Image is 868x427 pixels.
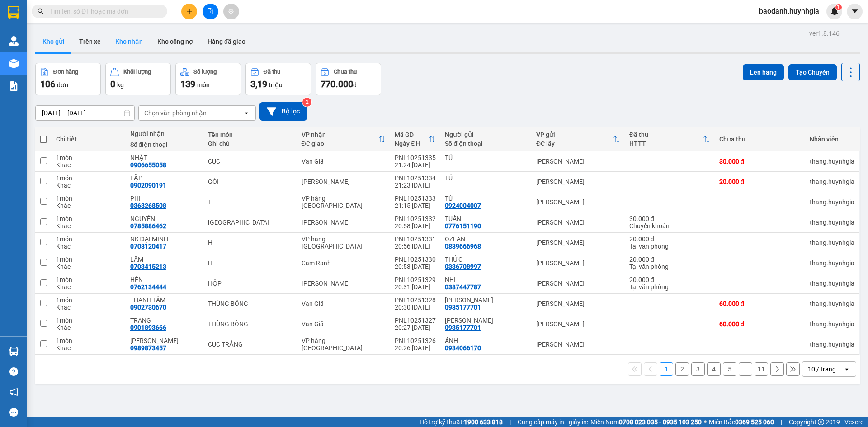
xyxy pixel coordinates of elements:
[818,419,824,425] span: copyright
[629,235,710,243] div: 20.000 đ
[130,296,199,304] div: THANH TÂM
[735,418,774,426] strong: 0369 525 060
[35,63,101,95] button: Đơn hàng106đơn
[395,222,436,230] div: 20:58 [DATE]
[619,418,702,426] strong: 0708 023 035 - 0935 103 250
[445,317,527,324] div: HẠ UYÊN
[445,304,481,311] div: 0935177701
[35,31,72,52] button: Kho gửi
[144,108,207,117] div: Chọn văn phòng nhận
[302,131,379,138] div: VP nhận
[9,367,18,376] span: question-circle
[130,222,166,230] div: 0785886462
[810,219,854,226] div: thang.huynhgia
[625,127,714,151] th: Toggle SortBy
[719,158,801,165] div: 30.000 đ
[334,69,357,75] div: Chưa thu
[660,362,673,376] button: 1
[629,215,710,222] div: 30.000 đ
[445,140,527,147] div: Số điện thoại
[316,63,381,95] button: Chưa thu770.000đ
[395,243,436,250] div: 20:56 [DATE]
[130,174,199,182] div: LẬP
[130,182,166,189] div: 0902090191
[445,276,527,283] div: NHI
[445,235,527,243] div: OZEAN
[709,417,774,427] span: Miền Bắc
[445,337,527,344] div: ÁNH
[228,8,234,14] span: aim
[810,341,854,348] div: thang.huynhgia
[57,81,68,89] span: đơn
[536,259,620,267] div: [PERSON_NAME]
[629,140,703,147] div: HTTT
[719,300,801,307] div: 60.000 đ
[395,324,436,331] div: 20:27 [DATE]
[56,304,121,311] div: Khác
[847,4,863,19] button: caret-down
[810,280,854,287] div: thang.huynhgia
[243,109,250,117] svg: open
[445,324,481,331] div: 0935177701
[130,256,199,263] div: LÂM
[739,362,752,376] button: ...
[130,283,166,291] div: 0762134444
[193,69,217,75] div: Số lượng
[395,182,436,189] div: 21:23 [DATE]
[207,8,213,14] span: file-add
[830,7,839,15] img: icon-new-feature
[810,239,854,246] div: thang.huynhgia
[395,263,436,270] div: 20:53 [DATE]
[56,337,121,344] div: 1 món
[445,154,527,161] div: TÚ
[445,202,481,209] div: 0924004007
[108,31,150,52] button: Kho nhận
[445,263,481,270] div: 0336708997
[536,280,620,287] div: [PERSON_NAME]
[395,296,436,304] div: PNL10251328
[117,81,124,89] span: kg
[755,362,768,376] button: 11
[810,136,854,143] div: Nhân viên
[837,4,840,10] span: 1
[130,344,166,352] div: 0989873457
[197,81,210,89] span: món
[130,304,166,311] div: 0902730670
[743,64,784,80] button: Lên hàng
[536,158,620,165] div: [PERSON_NAME]
[9,347,19,356] img: warehouse-icon
[208,140,292,147] div: Ghi chú
[208,178,292,185] div: GÓI
[9,36,19,46] img: warehouse-icon
[395,161,436,169] div: 21:24 [DATE]
[130,141,199,148] div: Số điện thoại
[9,81,19,91] img: solution-icon
[395,283,436,291] div: 20:31 [DATE]
[8,6,19,19] img: logo-vxr
[56,256,121,263] div: 1 món
[536,300,620,307] div: [PERSON_NAME]
[851,7,859,15] span: caret-down
[395,256,436,263] div: PNL10251330
[629,276,710,283] div: 20.000 đ
[509,417,511,427] span: |
[203,4,218,19] button: file-add
[208,320,292,328] div: THÙNG BÔNG
[56,161,121,169] div: Khác
[629,283,710,291] div: Tại văn phòng
[395,202,436,209] div: 21:15 [DATE]
[302,320,386,328] div: Vạn Giã
[36,106,134,120] input: Select a date range.
[302,98,311,107] sup: 2
[208,239,292,246] div: H
[395,131,429,138] div: Mã GD
[675,362,689,376] button: 2
[40,79,55,89] span: 106
[56,263,121,270] div: Khác
[704,420,707,424] span: ⚪️
[395,140,429,147] div: Ngày ĐH
[536,178,620,185] div: [PERSON_NAME]
[395,317,436,324] div: PNL10251327
[445,131,527,138] div: Người gửi
[208,158,292,165] div: CỤC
